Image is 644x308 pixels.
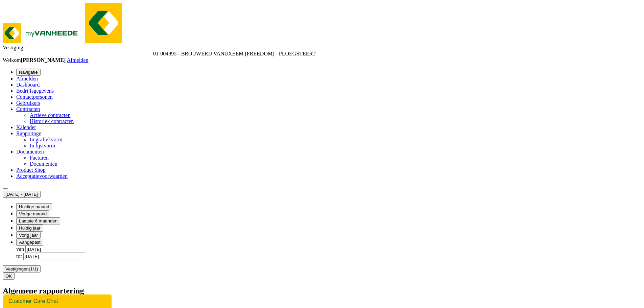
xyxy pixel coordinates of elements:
button: Huidig jaar [16,224,43,232]
a: Documenten [30,161,57,167]
img: myVanheede [3,23,84,43]
a: Afmelden [16,76,38,81]
h2: Algemene rapportering [3,286,641,295]
span: 01-004895 - BROUWERIJ VANUXEEM (FREEDOM) - PLOEGSTEERT [153,51,316,56]
button: Laatste 6 maanden [16,217,60,224]
span: van [16,246,24,252]
button: Huidige maand [16,203,52,210]
button: Aangepast [16,239,43,246]
a: Contracten [16,106,40,112]
a: Rapportage [16,131,41,136]
a: Actieve contracten [30,112,70,118]
a: Documenten [16,149,44,155]
button: Vorige maand [16,210,49,217]
a: Dashboard [16,82,40,88]
iframe: chat widget [3,293,113,308]
span: tot [16,253,22,259]
a: Historiek contracten [30,118,74,124]
span: [DATE] - [DATE] [5,192,38,197]
a: Facturen [30,155,49,161]
button: OK [3,273,15,280]
a: In lijstvorm [30,143,55,148]
span: Vestiging: [3,45,25,50]
count: (1/1) [29,266,38,271]
button: Vestigingen(1/1) [3,265,41,273]
strong: [PERSON_NAME] [21,57,66,63]
a: Bedrijfsgegevens [16,88,54,94]
img: myVanheede [85,3,122,43]
span: Vestigingen [5,266,38,271]
a: Gebruikers [16,100,40,106]
a: Kalender [16,124,36,130]
a: Contactpersonen [16,94,53,100]
span: Navigatie [19,70,38,75]
a: In grafiekvorm [30,137,62,142]
button: Vorig jaar [16,232,41,239]
button: [DATE] - [DATE] [3,191,41,198]
a: Product Shop [16,167,46,173]
a: Afmelden [67,57,88,63]
a: Acceptatievoorwaarden [16,173,68,179]
span: Welkom [3,57,67,63]
button: Navigatie [16,69,41,76]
